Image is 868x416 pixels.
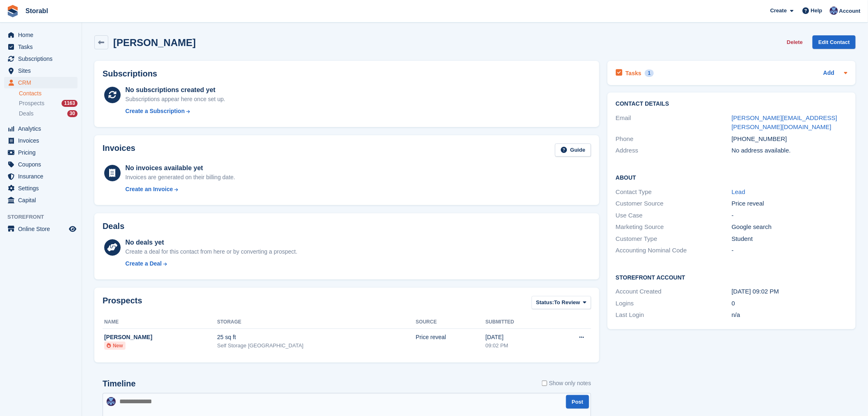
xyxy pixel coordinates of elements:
[616,246,732,255] div: Accounting Nominal Code
[67,110,78,117] div: 30
[18,29,67,41] span: Home
[542,379,591,388] label: Show only notes
[19,90,78,97] a: Contacts
[18,77,67,88] span: CRM
[486,342,552,350] div: 09:02 PM
[18,159,67,170] span: Coupons
[616,199,732,208] div: Customer Source
[823,69,834,78] a: Add
[555,143,591,157] a: Guide
[616,101,847,107] h2: Contact Details
[18,41,67,53] span: Tasks
[4,183,78,194] a: menu
[19,109,78,118] a: Deals 30
[126,185,173,194] div: Create an Invoice
[19,110,34,118] span: Deals
[126,247,297,256] div: Create a deal for this contact from here or by converting a prospect.
[126,185,235,194] a: Create an Invoice
[566,395,589,409] button: Post
[4,223,78,235] a: menu
[783,35,806,49] button: Delete
[113,37,196,48] h2: [PERSON_NAME]
[416,316,486,329] th: Source
[217,342,416,350] div: Self Storage [GEOGRAPHIC_DATA]
[126,259,297,268] a: Create a Deal
[626,69,642,77] h2: Tasks
[811,7,822,15] span: Help
[104,333,217,342] div: [PERSON_NAME]
[645,69,654,77] div: 1
[616,187,732,197] div: Contact Type
[7,213,82,221] span: Storefront
[126,107,226,116] a: Create a Subscription
[839,7,861,15] span: Account
[486,316,552,329] th: Submitted
[416,333,486,342] div: Price reveal
[486,333,552,342] div: [DATE]
[126,107,185,116] div: Create a Subscription
[616,146,732,155] div: Address
[616,287,732,296] div: Account Created
[18,135,67,146] span: Invoices
[732,199,848,208] div: Price reveal
[18,123,67,134] span: Analytics
[616,134,732,144] div: Phone
[18,65,67,76] span: Sites
[616,273,847,281] h2: Storefront Account
[103,379,136,388] h2: Timeline
[126,163,235,173] div: No invoices available yet
[4,65,78,76] a: menu
[18,171,67,182] span: Insurance
[4,135,78,146] a: menu
[103,69,591,79] h2: Subscriptions
[616,234,732,244] div: Customer Type
[126,259,162,268] div: Create a Deal
[4,77,78,88] a: menu
[554,298,580,307] span: To Review
[4,53,78,65] a: menu
[7,5,19,17] img: stora-icon-8386f47178a22dfd0bd8f6a31ec36ba5ce8667c1dd55bd0f319d3a0aa187defe.svg
[732,310,848,320] div: n/a
[62,100,78,107] div: 1163
[4,147,78,158] a: menu
[616,299,732,308] div: Logins
[732,211,848,220] div: -
[616,222,732,232] div: Marketing Source
[126,85,226,95] div: No subscriptions created yet
[616,211,732,220] div: Use Case
[68,224,78,234] a: Preview store
[18,223,67,235] span: Online Store
[217,316,416,329] th: Storage
[217,333,416,342] div: 25 sq ft
[732,287,848,296] div: [DATE] 09:02 PM
[732,246,848,255] div: -
[732,222,848,232] div: Google search
[830,7,838,15] img: Tegan Ewart
[18,183,67,194] span: Settings
[4,29,78,41] a: menu
[536,298,554,307] span: Status:
[616,310,732,320] div: Last Login
[732,234,848,244] div: Student
[770,7,787,15] span: Create
[19,99,44,107] span: Prospects
[813,35,856,49] a: Edit Contact
[103,222,124,231] h2: Deals
[18,53,67,65] span: Subscriptions
[732,299,848,308] div: 0
[542,379,547,388] input: Show only notes
[4,41,78,53] a: menu
[126,173,235,182] div: Invoices are generated on their billing date.
[4,159,78,170] a: menu
[103,143,135,157] h2: Invoices
[103,316,217,329] th: Name
[616,113,732,132] div: Email
[732,188,745,195] a: Lead
[103,296,142,311] h2: Prospects
[107,397,116,406] img: Tegan Ewart
[19,99,78,108] a: Prospects 1163
[104,342,126,350] li: New
[4,171,78,182] a: menu
[732,114,838,131] a: [PERSON_NAME][EMAIL_ADDRESS][PERSON_NAME][DOMAIN_NAME]
[126,238,297,247] div: No deals yet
